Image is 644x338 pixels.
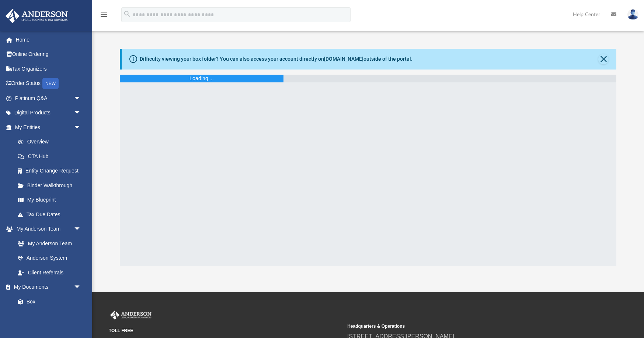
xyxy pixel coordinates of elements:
a: Entity Change Request [10,164,92,178]
a: Tax Organizers [5,61,92,76]
a: Online Ordering [5,47,92,62]
span: arrow_drop_down [74,120,88,135]
a: Overview [10,135,92,149]
img: Anderson Advisors Platinum Portal [3,9,70,23]
span: arrow_drop_down [74,91,88,106]
a: CTA Hub [10,149,92,164]
img: User Pic [627,9,638,20]
a: Meeting Minutes [10,309,88,324]
a: [DOMAIN_NAME] [324,56,363,62]
div: Difficulty viewing your box folder? You can also access your account directly on outside of the p... [140,55,412,63]
a: Binder Walkthrough [10,178,92,193]
a: Digital Productsarrow_drop_down [5,106,92,120]
a: Order StatusNEW [5,76,92,91]
a: My Entitiesarrow_drop_down [5,120,92,135]
span: arrow_drop_down [74,106,88,121]
img: Anderson Advisors Platinum Portal [109,310,153,320]
small: TOLL FREE [109,327,342,334]
a: Tax Due Dates [10,207,92,222]
span: arrow_drop_down [74,222,88,237]
div: NEW [42,78,59,89]
a: Box [10,294,85,309]
a: My Documentsarrow_drop_down [5,280,88,295]
i: menu [100,10,108,19]
a: Anderson System [10,251,88,266]
small: Headquarters & Operations [347,323,581,330]
a: menu [100,14,108,19]
a: My Blueprint [10,193,88,207]
span: arrow_drop_down [74,280,88,295]
a: My Anderson Teamarrow_drop_down [5,222,88,236]
a: Home [5,32,92,47]
button: Close [598,54,609,64]
a: Client Referrals [10,265,88,280]
i: search [123,10,131,18]
a: Platinum Q&Aarrow_drop_down [5,91,92,106]
div: Loading ... [189,75,214,82]
a: My Anderson Team [10,236,85,251]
